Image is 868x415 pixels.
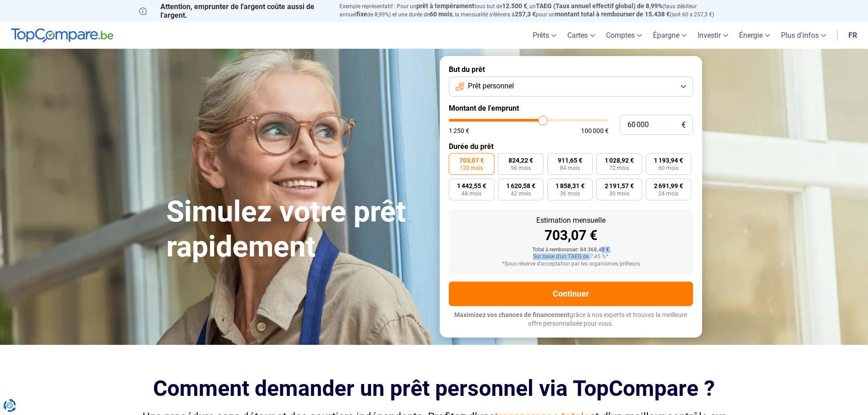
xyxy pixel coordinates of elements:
[139,2,329,20] p: Attention, emprunter de l'argent coûte aussi de l'argent.
[511,165,531,171] span: 96 mois
[654,157,683,164] span: 1 193,94 €
[456,229,686,242] div: 703,07 €
[843,22,863,49] a: fr
[339,2,729,19] p: Exemple représentatif : Pour un tous but de , un (taux débiteur annuel de 8,99%) et une durée de ...
[506,183,535,189] span: 1 620,58 €
[609,191,629,196] span: 30 mois
[647,22,692,49] a: Épargne
[692,22,734,49] a: Investir
[449,142,693,151] label: Durée du prêt
[601,22,647,49] a: Comptes
[456,217,686,224] div: Estimation mensuelle
[508,157,533,164] span: 824,22 €
[166,195,429,265] h1: Simulez votre prêt rapidement
[562,22,601,49] a: Cartes
[462,191,482,196] span: 48 mois
[454,311,570,318] span: Maximisez vos chances de financement
[11,28,113,43] img: TopCompare
[515,10,536,18] span: 257,3 €
[558,157,582,164] span: 911,65 €
[605,183,634,189] span: 2 191,57 €
[449,282,693,306] button: Continuer
[456,247,686,253] div: Total à rembourser: 84 368,40 €
[456,254,686,260] div: Sur base d'un TAEG de 7,45 %*
[449,311,693,328] p: grâce à nos experts et trouvez la meilleure offre personnalisée pour vous.
[449,65,693,74] label: But du prêt
[416,2,474,10] span: prêt à tempérament
[605,157,634,164] span: 1 028,92 €
[356,10,367,18] span: fixe
[555,183,585,189] span: 1 858,31 €
[776,22,832,49] a: Plus d'infos
[449,104,693,113] label: Montant de l'emprunt
[654,183,683,189] span: 2 691,99 €
[658,165,678,171] span: 60 mois
[449,77,693,97] button: Prêt personnel
[609,165,629,171] span: 72 mois
[502,2,527,10] span: 12.500 €
[139,376,729,401] h2: Comment demander un prêt personnel via TopCompare ?
[734,22,776,49] a: Énergie
[459,157,484,164] span: 703,07 €
[456,261,686,267] div: *Sous réserve d'acceptation par les organismes prêteurs
[536,2,663,10] span: TAEG (Taux annuel effectif global) de 8,99%
[511,191,531,196] span: 42 mois
[555,10,670,18] span: montant total à rembourser de 15.438 €
[460,165,483,171] span: 120 mois
[658,191,678,196] span: 24 mois
[560,165,580,171] span: 84 mois
[682,121,686,129] span: €
[468,81,514,91] span: Prêt personnel
[560,191,580,196] span: 36 mois
[581,128,609,134] span: 100 000 €
[527,22,562,49] a: Prêts
[449,128,469,134] span: 1 250 €
[430,10,452,18] span: 60 mois
[457,183,486,189] span: 1 442,55 €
